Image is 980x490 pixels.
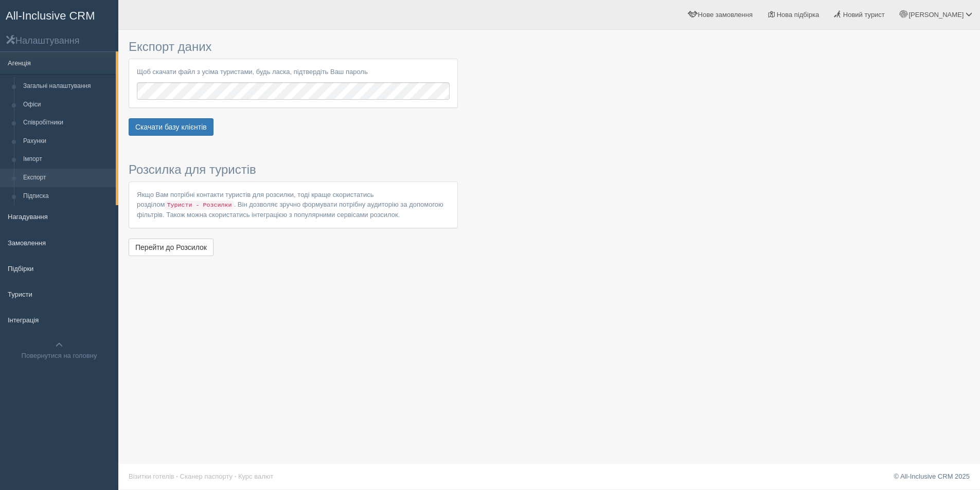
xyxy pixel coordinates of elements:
a: Рахунки [19,132,116,151]
h3: Розсилка для туристів [129,163,458,176]
span: Нове замовлення [698,11,753,19]
a: Імпорт [19,150,116,169]
span: · [235,473,237,480]
a: © All-Inclusive CRM 2025 [894,473,970,480]
a: Візитки готелів [129,473,174,480]
button: Скачати базу клієнтів [129,118,213,136]
a: Перейти до Розсилок [129,239,213,256]
a: Експорт [19,169,116,187]
a: Сканер паспорту [180,473,233,480]
a: Курс валют [238,473,273,480]
span: · [176,473,178,480]
div: Якщо Вам потрібні контакти туристів для розсилки, тоді краще скористатись розділом . Він дозволяє... [129,182,457,227]
code: Туристи - Розсилки [165,201,234,210]
a: Підписка [19,187,116,206]
a: Загальні налаштування [19,77,116,96]
a: Туристи - Розсилки [165,201,234,208]
span: [PERSON_NAME] [908,11,964,19]
p: Щоб скачати файл з усіма туристами, будь ласка, підтвердіть Ваш пароль [137,67,450,77]
span: Новий турист [843,11,885,19]
h3: Експорт даних [129,40,458,53]
a: Співробітники [19,114,116,132]
a: Офіси [19,96,116,114]
span: Нова підбірка [777,11,819,19]
a: All-Inclusive CRM [1,1,118,29]
span: All-Inclusive CRM [6,9,95,22]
